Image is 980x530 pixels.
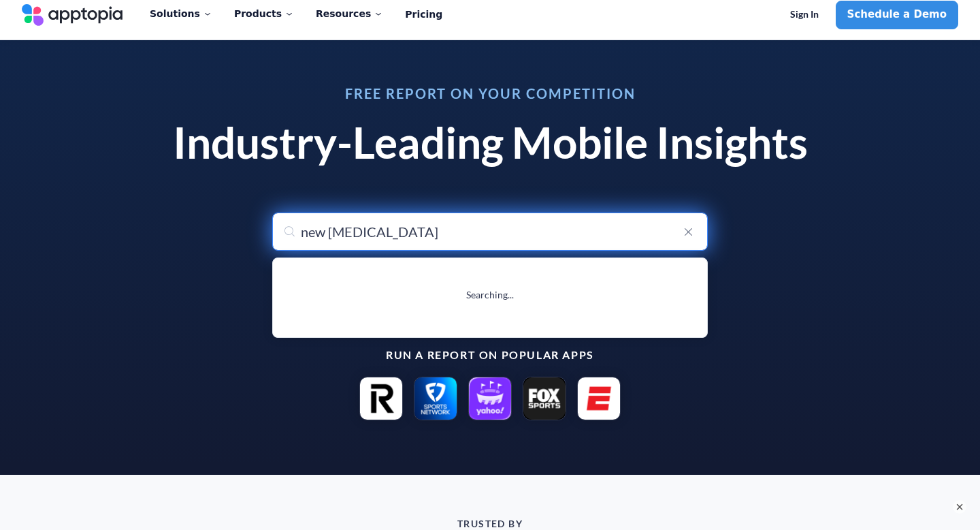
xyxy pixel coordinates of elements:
[577,377,621,420] img: ESPN: Live Sports & Scores icon
[157,349,823,361] p: Run a report on popular apps
[157,116,823,169] h1: Industry-Leading Mobile Insights
[468,377,512,420] img: Yahoo Sports: Scores and News icon
[272,258,708,338] ul: menu-options
[405,1,442,29] a: Pricing
[790,9,819,20] span: Sign In
[359,377,403,420] img: Revolut: Send, spend and save icon
[779,1,830,29] a: Sign In
[836,1,958,29] a: Schedule a Demo
[157,87,823,100] h3: Free Report on Your Competition
[953,500,966,514] button: ×
[414,377,457,420] img: FanDuel Sports Network icon
[272,213,708,251] input: Search for your app
[523,377,566,420] img: FOX Sports: Watch Live Games icon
